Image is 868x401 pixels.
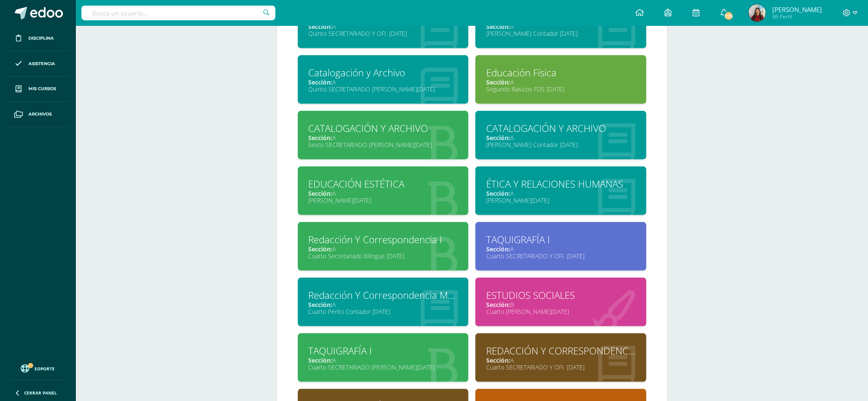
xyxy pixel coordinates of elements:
[475,55,646,104] a: Educación FísicaSección:ASegundo Básicos FDS [DATE]
[28,111,52,118] span: Archivos
[309,29,458,38] div: Quinto SECRETARIADO Y OFI. [DATE]
[486,22,636,31] div: A
[486,134,636,142] div: A
[309,288,458,302] div: Redacción Y Correspondencia Mercantil
[10,362,66,374] a: Soporte
[486,245,510,253] span: Sección:
[475,278,646,326] a: ESTUDIOS SOCIALESSección:BCuarto [PERSON_NAME][DATE]
[486,356,636,364] div: A
[309,301,458,309] div: A
[309,189,458,197] div: A
[7,26,69,51] a: Disciplina
[7,102,69,127] a: Archivos
[309,22,333,31] span: Sección:
[486,29,636,38] div: [PERSON_NAME] Contador [DATE]
[475,222,646,271] a: TAQUIGRAFÍA ISección:ACuarto SECRETARIADO Y OFI. [DATE]
[486,189,636,197] div: A
[35,366,55,372] span: Soporte
[724,11,734,21] span: 375
[309,177,458,191] div: EDUCACIÓN ESTÉTICA
[309,245,458,253] div: A
[486,189,510,197] span: Sección:
[309,66,458,79] div: Catalogación y Archivo
[309,356,333,364] span: Sección:
[772,5,822,14] span: [PERSON_NAME]
[486,301,510,309] span: Sección:
[298,111,469,160] a: CATALOGACIÓN Y ARCHIVOSección:ASexto SECRETARIADO [PERSON_NAME][DATE]
[309,78,333,86] span: Sección:
[309,134,333,142] span: Sección:
[486,66,636,79] div: Educación Física
[28,35,54,42] span: Disciplina
[309,356,458,364] div: A
[309,141,458,149] div: Sexto SECRETARIADO [PERSON_NAME][DATE]
[28,60,55,67] span: Asistencia
[298,166,469,215] a: EDUCACIÓN ESTÉTICASección:A[PERSON_NAME][DATE]
[486,78,510,86] span: Sección:
[309,22,458,31] div: A
[309,196,458,204] div: [PERSON_NAME][DATE]
[486,252,636,260] div: Cuarto SECRETARIADO Y OFI. [DATE]
[309,363,458,371] div: Cuarto SECRETARIADO [PERSON_NAME][DATE]
[486,245,636,253] div: A
[309,134,458,142] div: A
[298,333,469,382] a: TAQUIGRAFÍA ISección:ACuarto SECRETARIADO [PERSON_NAME][DATE]
[486,177,636,191] div: ÉTICA Y RELACIONES HUMANAS
[486,78,636,86] div: A
[486,344,636,357] div: REDACCIÓN Y CORRESPONDENCIA I
[486,22,510,31] span: Sección:
[486,233,636,246] div: TAQUIGRAFÍA I
[298,222,469,271] a: Redacción Y Correspondencia ISección:ACuarto Secretariado Bilingüe [DATE]
[309,344,458,357] div: TAQUIGRAFÍA I
[475,166,646,215] a: ÉTICA Y RELACIONES HUMANASSección:A[PERSON_NAME][DATE]
[309,85,458,93] div: Quinto SECRETARIADO [PERSON_NAME][DATE]
[486,141,636,149] div: [PERSON_NAME] Contador [DATE]
[309,122,458,135] div: CATALOGACIÓN Y ARCHIVO
[486,301,636,309] div: B
[309,252,458,260] div: Cuarto Secretariado Bilingüe [DATE]
[486,85,636,93] div: Segundo Básicos FDS [DATE]
[309,307,458,316] div: Cuarto Perito Contador [DATE]
[24,390,57,396] span: Cerrar panel
[309,78,458,86] div: A
[486,363,636,371] div: Cuarto SECRETARIADO Y OFI. [DATE]
[772,13,822,20] span: Mi Perfil
[749,4,766,22] img: 6179ad175734e5b310447b975164141e.png
[7,77,69,102] a: Mis cursos
[486,307,636,316] div: Cuarto [PERSON_NAME][DATE]
[7,51,69,77] a: Asistencia
[475,333,646,382] a: REDACCIÓN Y CORRESPONDENCIA ISección:ACuarto SECRETARIADO Y OFI. [DATE]
[309,301,333,309] span: Sección:
[298,278,469,326] a: Redacción Y Correspondencia MercantilSección:ACuarto Perito Contador [DATE]
[486,356,510,364] span: Sección:
[486,288,636,302] div: ESTUDIOS SOCIALES
[81,6,275,20] input: Busca un usuario...
[309,245,333,253] span: Sección:
[298,55,469,104] a: Catalogación y ArchivoSección:AQuinto SECRETARIADO [PERSON_NAME][DATE]
[309,233,458,246] div: Redacción Y Correspondencia I
[475,111,646,160] a: CATALOGACIÓN Y ARCHIVOSección:A[PERSON_NAME] Contador [DATE]
[309,189,333,197] span: Sección:
[486,134,510,142] span: Sección:
[486,122,636,135] div: CATALOGACIÓN Y ARCHIVO
[28,85,56,92] span: Mis cursos
[486,196,636,204] div: [PERSON_NAME][DATE]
